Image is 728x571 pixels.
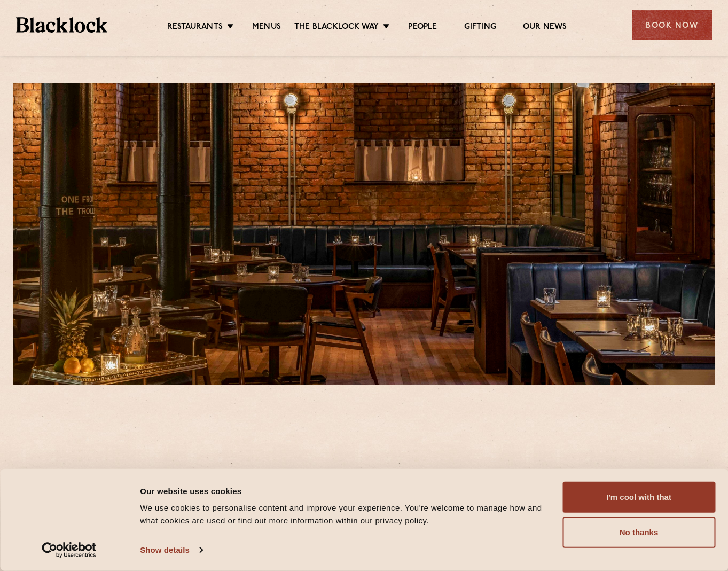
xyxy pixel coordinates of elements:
[632,10,712,40] div: Book Now
[16,17,107,33] img: BL_Textured_Logo-footer-cropped.svg
[294,22,379,34] a: The Blacklock Way
[22,542,116,558] a: Usercentrics Cookiebot - opens in a new window
[408,22,437,34] a: People
[167,22,223,34] a: Restaurants
[252,22,281,34] a: Menus
[140,542,202,558] a: Show details
[140,502,550,527] div: We use cookies to personalise content and improve your experience. You're welcome to manage how a...
[562,482,715,513] button: I'm cool with that
[140,484,550,497] div: Our website uses cookies
[562,517,715,548] button: No thanks
[464,22,496,34] a: Gifting
[523,22,567,34] a: Our News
